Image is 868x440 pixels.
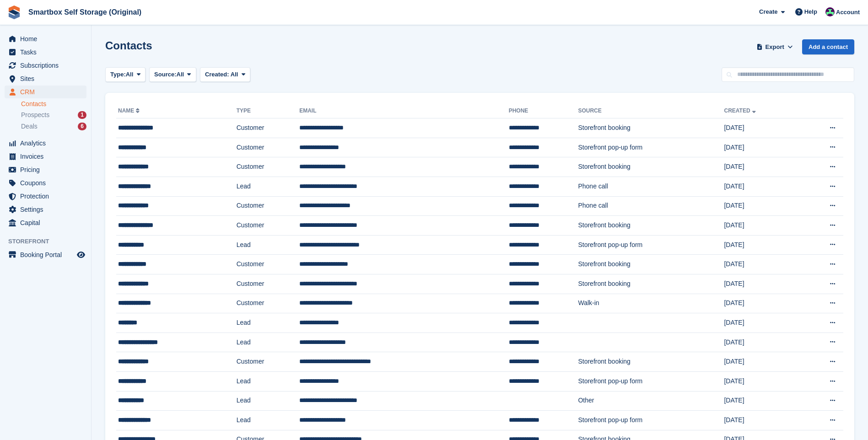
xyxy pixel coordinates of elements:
a: Contacts [21,100,86,108]
td: [DATE] [724,294,800,313]
td: Customer [237,118,299,138]
td: Storefront booking [578,157,724,177]
td: Storefront booking [578,255,724,274]
td: Lead [237,333,299,352]
span: Invoices [20,150,75,163]
td: Customer [237,157,299,177]
span: All [126,70,134,79]
img: stora-icon-8386f47178a22dfd0bd8f6a31ec36ba5ce8667c1dd55bd0f319d3a0aa187defe.svg [7,5,21,19]
td: [DATE] [724,118,800,138]
a: menu [5,46,86,59]
img: Alex Selenitsas [825,7,835,16]
a: menu [5,190,86,203]
td: [DATE] [724,371,800,391]
span: Deals [21,122,38,131]
a: Preview store [75,249,86,260]
td: [DATE] [724,157,800,177]
td: Lead [237,411,299,430]
td: [DATE] [724,411,800,430]
span: Protection [20,190,75,203]
td: Other [578,391,724,411]
a: Deals 6 [21,122,86,131]
span: Source: [154,70,176,79]
td: [DATE] [724,177,800,196]
a: Name [118,107,141,114]
td: [DATE] [724,274,800,294]
td: Storefront booking [578,216,724,236]
td: [DATE] [724,235,800,255]
span: Help [804,7,817,16]
td: Lead [237,313,299,333]
td: Customer [237,138,299,157]
a: Prospects 1 [21,110,86,120]
span: Created: [205,71,229,78]
a: menu [5,203,86,216]
span: Coupons [20,177,75,189]
td: [DATE] [724,352,800,372]
td: [DATE] [724,196,800,216]
a: Add a contact [802,39,854,54]
a: menu [5,32,86,45]
td: Storefront booking [578,352,724,372]
td: Storefront booking [578,274,724,294]
span: Sites [20,72,75,85]
td: Storefront pop-up form [578,235,724,255]
h1: Contacts [105,39,152,52]
span: CRM [20,86,75,98]
td: Walk-in [578,294,724,313]
button: Created: All [200,67,250,82]
button: Type: All [105,67,146,82]
a: menu [5,248,86,261]
span: All [177,70,184,79]
a: menu [5,177,86,189]
td: [DATE] [724,333,800,352]
a: menu [5,86,86,98]
th: Type [237,104,299,118]
td: Customer [237,352,299,372]
span: Booking Portal [20,248,75,261]
span: Settings [20,203,75,216]
td: Lead [237,371,299,391]
a: Created [724,107,757,114]
th: Source [578,104,724,118]
td: Customer [237,216,299,236]
td: [DATE] [724,255,800,274]
button: Source: All [149,67,196,82]
a: menu [5,137,86,150]
td: Storefront pop-up form [578,371,724,391]
span: Account [836,8,860,17]
td: Storefront pop-up form [578,138,724,157]
td: Customer [237,294,299,313]
td: Lead [237,177,299,196]
td: [DATE] [724,216,800,236]
span: Export [766,43,784,52]
a: Smartbox Self Storage (Original) [25,5,145,20]
td: [DATE] [724,391,800,411]
th: Phone [509,104,578,118]
span: Pricing [20,163,75,176]
button: Export [755,39,795,54]
td: Customer [237,255,299,274]
span: Capital [20,216,75,229]
a: menu [5,72,86,85]
td: Storefront booking [578,118,724,138]
td: Lead [237,235,299,255]
a: menu [5,163,86,176]
td: Phone call [578,177,724,196]
span: Subscriptions [20,59,75,72]
td: Phone call [578,196,724,216]
span: Create [759,7,777,16]
span: Storefront [8,237,91,246]
span: Type: [110,70,126,79]
td: Storefront pop-up form [578,411,724,430]
span: Home [20,32,75,45]
span: All [231,71,238,78]
td: [DATE] [724,138,800,157]
td: Lead [237,391,299,411]
a: menu [5,59,86,72]
th: Email [299,104,509,118]
td: Customer [237,196,299,216]
span: Tasks [20,46,75,59]
div: 1 [78,111,86,119]
a: menu [5,150,86,163]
